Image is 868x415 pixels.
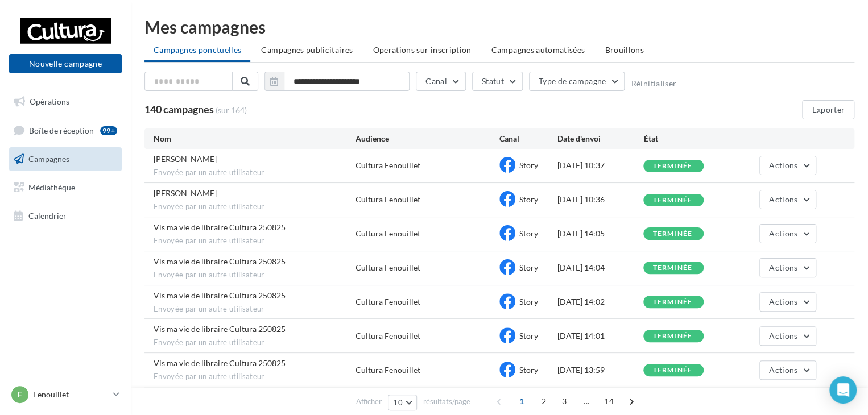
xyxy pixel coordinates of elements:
a: Médiathèque [7,176,124,200]
span: Brouillons [605,45,644,55]
div: terminée [652,333,692,340]
span: Actions [769,194,797,204]
div: Open Intercom Messenger [829,376,857,404]
a: F Fenouillet [9,384,122,405]
span: Campagnes publicitaires [261,45,353,55]
button: Nouvelle campagne [9,54,122,73]
span: 2 [535,392,553,410]
span: Campagnes [28,154,69,164]
span: 10 [393,398,403,407]
button: 10 [388,395,417,410]
span: 140 campagnes [144,103,214,115]
button: Actions [759,258,816,277]
span: Actions [769,365,797,375]
span: Envoyée par un autre utilisateur [154,202,356,212]
div: Cultura Fenouillet [356,364,420,376]
span: Story [519,297,538,306]
button: Actions [759,156,816,175]
span: Envoyée par un autre utilisateur [154,270,356,280]
div: Nom [154,133,356,144]
a: Calendrier [7,204,124,228]
span: Envoyée par un autre utilisateur [154,236,356,246]
div: terminée [652,197,692,204]
div: terminée [652,264,692,272]
span: Story [519,160,538,170]
span: Story [519,331,538,341]
button: Statut [472,72,523,91]
div: État [643,133,730,144]
div: Audience [356,133,499,144]
div: [DATE] 13:59 [557,364,643,376]
span: Vis ma vie de libraire Cultura 250825 [154,290,286,300]
span: Actions [769,229,797,238]
span: (sur 164) [216,105,247,116]
span: Opérations [30,97,69,106]
button: Actions [759,360,816,380]
span: Afficher [356,396,382,407]
span: Envoyée par un autre utilisateur [154,168,356,178]
div: terminée [652,163,692,170]
div: 99+ [100,126,117,135]
span: Envoyée par un autre utilisateur [154,338,356,348]
div: Cultura Fenouillet [356,330,420,342]
span: 14 [600,392,618,410]
div: [DATE] 10:37 [557,160,643,171]
span: Vis ma vie de libraire Cultura 250825 [154,256,286,266]
span: Story [519,365,538,375]
span: Story [519,194,538,204]
button: Actions [759,326,816,346]
a: Campagnes [7,147,124,171]
div: Cultura Fenouillet [356,262,420,273]
div: [DATE] 14:05 [557,228,643,239]
span: Médiathèque [28,182,75,192]
span: Vis ma vie de libraire Cultura 250825 [154,222,286,232]
span: Boxho, Philippe [154,154,217,164]
div: [DATE] 10:36 [557,194,643,205]
span: Calendrier [28,210,67,220]
a: Boîte de réception99+ [7,118,124,143]
div: [DATE] 14:02 [557,296,643,308]
span: Vis ma vie de libraire Cultura 250825 [154,324,286,334]
button: Actions [759,292,816,312]
div: [DATE] 14:01 [557,330,643,342]
div: terminée [652,230,692,238]
span: Actions [769,331,797,341]
span: 3 [555,392,573,410]
div: Cultura Fenouillet [356,228,420,239]
span: Actions [769,263,797,272]
span: Boîte de réception [29,125,94,135]
span: Story [519,229,538,238]
button: Actions [759,224,816,243]
span: Boxho, Philippe [154,188,217,198]
div: Cultura Fenouillet [356,296,420,308]
div: [DATE] 14:04 [557,262,643,273]
div: terminée [652,367,692,374]
a: Opérations [7,90,124,114]
span: Vis ma vie de libraire Cultura 250825 [154,358,286,368]
button: Type de campagne [529,72,625,91]
span: Envoyée par un autre utilisateur [154,372,356,382]
div: Canal [499,133,557,144]
button: Réinitialiser [631,79,676,88]
div: terminée [652,298,692,306]
div: Mes campagnes [144,18,854,35]
span: 1 [512,392,531,410]
span: Actions [769,297,797,306]
span: Campagnes automatisées [491,45,585,55]
span: Operations sur inscription [373,45,471,55]
button: Actions [759,190,816,209]
span: Envoyée par un autre utilisateur [154,304,356,314]
span: Actions [769,160,797,170]
span: résultats/page [423,396,470,407]
span: Story [519,263,538,272]
div: Date d'envoi [557,133,643,144]
p: Fenouillet [33,389,109,400]
span: ... [577,392,596,410]
div: Cultura Fenouillet [356,160,420,171]
span: F [18,389,22,400]
div: Cultura Fenouillet [356,194,420,205]
button: Canal [416,72,466,91]
button: Exporter [802,100,854,119]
